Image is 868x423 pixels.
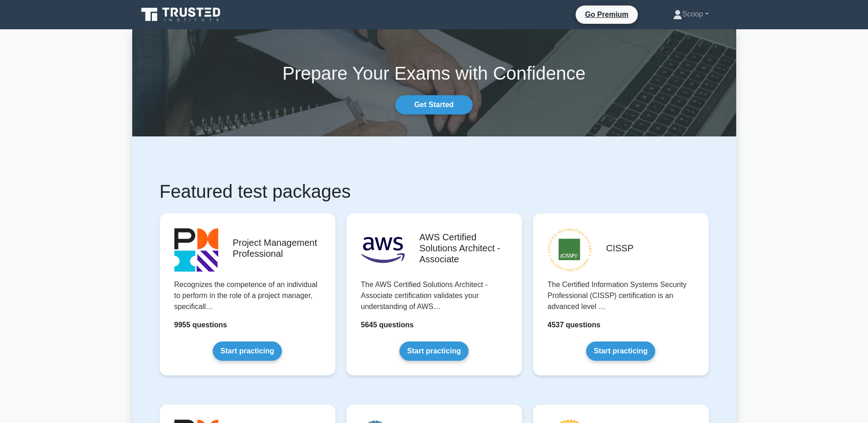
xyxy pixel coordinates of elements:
[399,342,469,361] a: Start practicing
[651,5,730,23] a: Scoop
[213,342,282,361] a: Start practicing
[132,62,736,84] h1: Prepare Your Exams with Confidence
[579,9,634,20] a: Go Premium
[395,95,472,114] a: Get Started
[586,342,655,361] a: Start practicing
[160,180,709,202] h1: Featured test packages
